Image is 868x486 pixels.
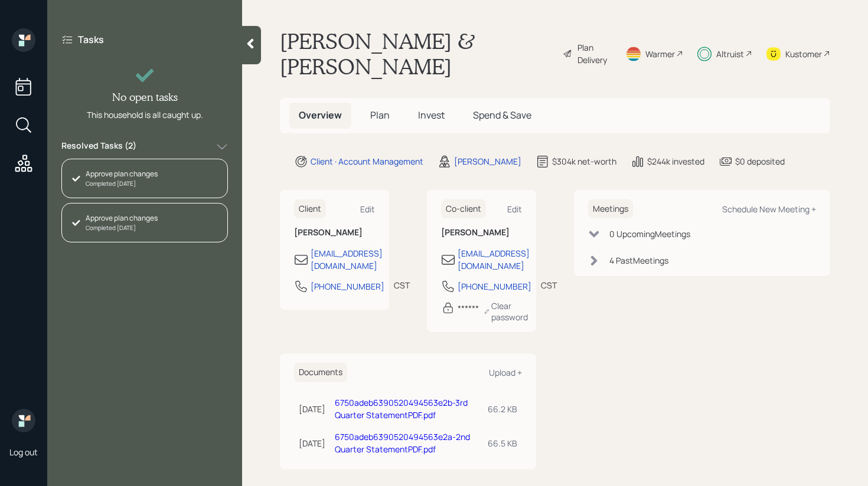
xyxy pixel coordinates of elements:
img: retirable_logo.png [12,409,35,432]
div: 66.2 KB [488,403,517,415]
div: CST [541,279,557,291]
div: [PHONE_NUMBER] [458,280,531,293]
span: Invest [418,109,445,121]
div: [EMAIL_ADDRESS][DOMAIN_NAME] [311,247,383,272]
div: 0 Upcoming Meeting s [609,228,690,240]
div: Upload + [489,367,522,378]
div: $0 deposited [735,155,785,168]
div: [PERSON_NAME] [454,155,521,168]
div: Edit [360,203,375,215]
label: Resolved Tasks ( 2 ) [61,140,136,154]
div: [DATE] [299,403,325,415]
div: 66.5 KB [488,437,517,449]
label: Tasks [78,33,104,46]
h6: Documents [294,363,347,382]
h6: [PERSON_NAME] [294,228,375,238]
div: CST [394,279,410,291]
div: This household is all caught up. [87,109,203,121]
div: $244k invested [647,155,704,168]
div: Schedule New Meeting + [722,203,816,215]
div: Clear password [484,300,531,323]
h6: Co-client [441,199,486,219]
h6: [PERSON_NAME] [441,228,522,238]
div: $304k net-worth [552,155,616,168]
div: [DATE] [299,437,325,449]
div: Warmer [645,48,675,60]
span: Plan [370,109,390,121]
h6: Meetings [588,199,633,219]
h6: Client [294,199,326,219]
div: Completed [DATE] [86,179,158,188]
div: 4 Past Meeting s [609,254,668,267]
div: Altruist [716,48,744,60]
div: Log out [9,446,38,458]
div: Approve plan changes [86,213,158,224]
div: Kustomer [785,48,822,60]
div: Completed [DATE] [86,224,158,232]
span: Overview [299,109,342,121]
a: 6750adeb6390520494563e2b-3rd Quarter StatementPDF.pdf [335,397,468,421]
div: Edit [507,203,522,215]
span: Spend & Save [473,109,531,121]
div: Approve plan changes [86,169,158,179]
div: Plan Delivery [577,41,611,66]
a: 6750adeb6390520494563e2a-2nd Quarter StatementPDF.pdf [335,431,470,455]
h4: No open tasks [112,91,178,104]
h1: [PERSON_NAME] & [PERSON_NAME] [280,28,553,79]
div: Client · Account Management [311,155,423,168]
div: [PHONE_NUMBER] [311,280,384,293]
div: [EMAIL_ADDRESS][DOMAIN_NAME] [458,247,530,272]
